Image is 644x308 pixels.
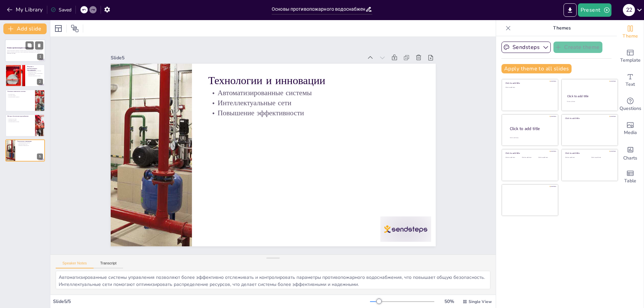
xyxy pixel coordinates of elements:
p: Технологии и инновации [17,140,43,142]
div: Click to add text [505,157,521,159]
button: Sendsteps [501,42,551,53]
button: Delete Slide [35,41,43,49]
div: 1 [37,54,43,60]
div: Add charts and graphs [617,141,644,165]
div: Click to add title [565,117,613,120]
button: Apply theme to all slides [501,64,572,73]
span: Single View [469,299,492,304]
p: Ключевые компоненты системы [27,75,43,76]
div: 4 [37,129,43,135]
div: Click to add title [510,126,553,131]
div: 2 [37,79,43,85]
div: Layout [53,23,64,34]
p: Данная презентация охватывает основные аспекты противопожарного водоснабжения, его важность, мето... [7,50,43,52]
div: Click to add text [522,157,537,159]
div: Click to add title [567,94,612,98]
div: Add ready made slides [617,44,644,68]
div: 5 [37,153,43,160]
p: Методы обеспечения водоснабжения [7,115,33,117]
span: Charts [623,155,637,162]
button: Duplicate Slide [25,41,34,49]
p: Generated with [URL] [7,53,43,54]
button: My Library [5,4,46,15]
p: Повышение эффективности [270,88,324,296]
p: Системы могут быть стационарными или мобильными [27,72,43,75]
p: Насосные станции [7,95,33,96]
span: Template [620,57,641,64]
p: Противопожарные гидранты [7,96,33,98]
div: 2 [5,64,45,86]
div: 2 2 [623,4,635,16]
p: Интеллектуальные сети [17,143,43,145]
div: Click to add body [510,137,552,138]
div: 3 [5,89,45,112]
p: Themes [514,20,610,36]
span: Theme [623,33,638,40]
span: Questions [620,105,641,112]
input: Insert title [272,4,365,14]
button: Create theme [553,42,602,53]
button: Transcript [94,261,123,268]
button: Add slide [3,23,47,34]
button: 2 2 [623,3,635,17]
div: Click to add text [565,157,586,159]
span: Media [624,129,637,136]
div: 1 [5,39,45,62]
p: Автоматизированные системы [17,142,43,143]
button: Present [578,3,611,17]
div: Click to add title [505,82,553,84]
div: Add a table [617,165,644,189]
textarea: Автоматизированные системы управления позволяют более эффективно отслеживать и контролировать пар... [56,271,490,289]
strong: Основы противопожарного водоснабжения [7,47,34,49]
div: Click to add text [505,87,553,88]
p: Интеллектуальные сети [280,90,333,298]
span: Position [71,24,79,33]
button: Speaker Notes [56,261,94,268]
p: Противопожарное водоснабжение обеспечивает защиту [27,70,43,72]
p: Централизованные системы [7,121,33,122]
p: Технологии и инновации [299,94,358,304]
div: 4 [5,114,45,136]
div: 5 [5,139,45,162]
div: Add text boxes [617,68,644,93]
p: Резервуары для воды [7,119,33,120]
div: 50 % [441,298,457,305]
p: Природные водоемы [7,120,33,121]
div: Slide 5 [337,4,396,253]
p: Источники воды [7,94,33,95]
p: Повышение эффективности [17,145,43,146]
div: Click to add title [565,152,613,155]
div: Get real-time input from your audience [617,93,644,117]
div: Click to add text [591,157,612,159]
div: Saved [51,7,71,13]
p: Основные компоненты системы [7,90,33,93]
div: Slide 5 / 5 [53,298,370,305]
p: Введение в противопожарное водоснабжение [27,66,43,71]
p: Автоматизированные системы [290,92,343,300]
div: Add images, graphics, shapes or video [617,117,644,141]
div: 3 [37,104,43,110]
span: Table [624,177,636,185]
div: Change the overall theme [617,20,644,44]
div: Click to add text [538,157,553,159]
div: Click to add text [567,101,611,103]
div: Click to add title [505,152,553,155]
span: Text [626,81,635,88]
button: Export to PowerPoint [563,3,577,17]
